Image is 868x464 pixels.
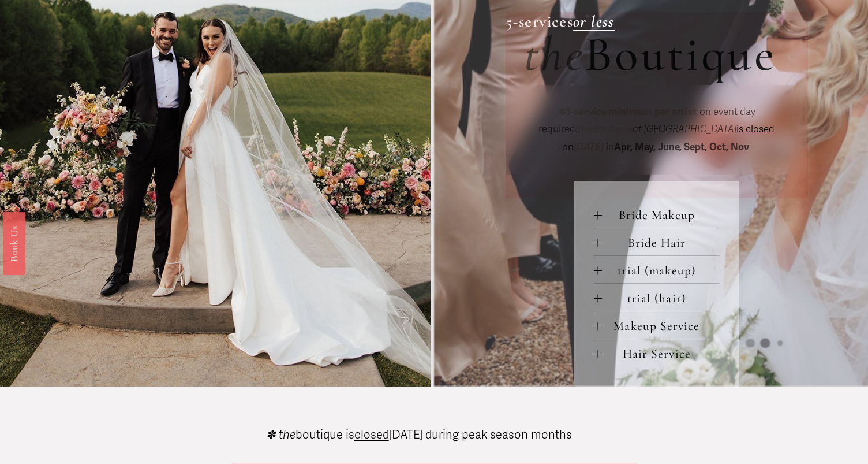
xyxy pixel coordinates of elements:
em: ✽ the [266,428,295,442]
span: in [604,141,751,153]
strong: Apr, May, June, Sept, Oct, Nov [614,141,749,153]
span: closed [354,428,389,442]
p: on [524,103,790,157]
span: trial (makeup) [602,263,719,278]
em: ✽ [558,106,566,118]
em: the [524,25,585,84]
strong: 5-services [506,12,573,31]
button: trial (makeup) [594,256,719,283]
span: Bride Hair [602,235,719,250]
span: is closed [736,123,775,135]
button: trial (hair) [594,284,719,311]
strong: 3-service minimum per artist [566,106,697,118]
span: Boutique [585,25,776,84]
button: Bride Makeup [594,201,719,228]
span: Hair Service [602,346,719,361]
span: Boutique [578,123,633,135]
button: Makeup Service [594,311,719,339]
button: Bride Hair [594,228,719,255]
p: boutique is [DATE] during peak season months [266,429,572,441]
button: Hair Service [594,339,719,366]
span: trial (hair) [602,291,719,306]
em: the [578,123,592,135]
em: at [GEOGRAPHIC_DATA] [633,123,736,135]
em: [DATE] [574,141,604,153]
span: Makeup Service [602,318,719,333]
a: or less [573,12,615,31]
span: Bride Makeup [602,207,719,222]
a: Book Us [3,211,25,274]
